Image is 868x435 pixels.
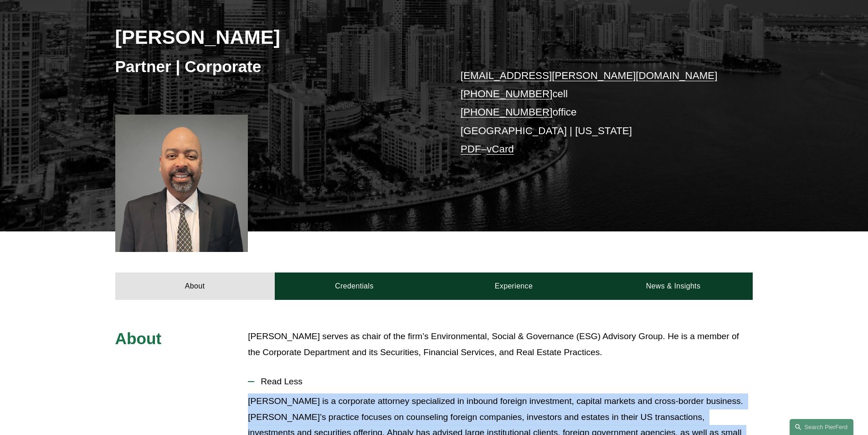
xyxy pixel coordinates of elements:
span: About [115,330,162,347]
h2: [PERSON_NAME] [115,25,434,49]
a: About [115,273,275,300]
h3: Partner | Corporate [115,57,434,77]
p: cell office [GEOGRAPHIC_DATA] | [US_STATE] – [461,67,726,159]
p: [PERSON_NAME] serves as chair of the firm’s Environmental, Social & Governance (ESG) Advisory Gro... [248,329,753,360]
a: PDF [461,143,481,155]
a: [PHONE_NUMBER] [461,106,553,118]
button: Read Less [248,370,753,393]
a: News & Insights [593,273,753,300]
span: Read Less [254,377,753,387]
a: vCard [487,143,514,155]
a: Experience [434,273,594,300]
a: [EMAIL_ADDRESS][PERSON_NAME][DOMAIN_NAME] [461,70,718,81]
a: Search this site [790,419,853,435]
a: Credentials [275,273,434,300]
a: [PHONE_NUMBER] [461,88,553,100]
